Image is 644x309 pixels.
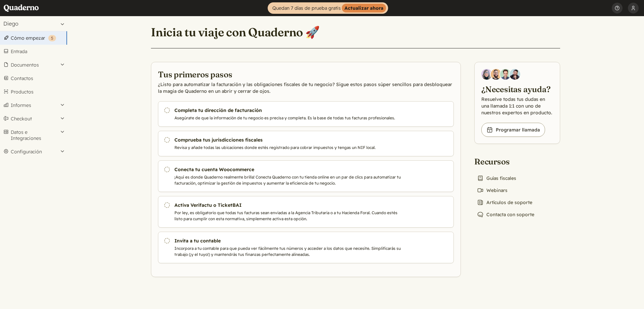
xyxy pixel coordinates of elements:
h2: Tus primeros pasos [158,69,454,80]
a: Programar llamada [481,123,545,137]
h3: Completa tu dirección de facturación [174,107,403,114]
a: Contacta con soporte [474,210,537,219]
img: Javier Rubio, DevRel at Quaderno [509,69,520,80]
p: Asegúrate de que la información de tu negocio es precisa y completa. Es la base de todas tus fact... [174,115,403,121]
p: ¡Aquí es donde Quaderno realmente brilla! Conecta Quaderno con tu tienda online en un par de clic... [174,174,403,186]
h2: Recursos [474,156,537,167]
h3: Activa Verifactu o TicketBAI [174,202,403,208]
a: Quedan 7 días de prueba gratisActualizar ahora [268,2,388,14]
p: Incorpora a tu contable para que pueda ver fácilmente tus números y acceder a los datos que neces... [174,245,403,258]
img: Diana Carrasco, Account Executive at Quaderno [481,69,492,80]
h3: Comprueba tus jurisdicciones fiscales [174,137,403,143]
h2: ¿Necesitas ayuda? [481,84,553,94]
a: Comprueba tus jurisdicciones fiscales Revisa y añade todas las ubicaciones donde estés registrado... [158,131,454,156]
p: Resuelve todas tus dudas en una llamada 1:1 con uno de nuestros expertos en producto. [481,96,553,116]
h3: Conecta tu cuenta Woocommerce [174,166,403,173]
a: Webinars [474,186,510,195]
a: Invita a tu contable Incorpora a tu contable para que pueda ver fácilmente tus números y acceder ... [158,232,454,263]
img: Jairo Fumero, Account Executive at Quaderno [491,69,501,80]
a: Conecta tu cuenta Woocommerce ¡Aquí es donde Quaderno realmente brilla! Conecta Quaderno con tu t... [158,160,454,192]
img: Ivo Oltmans, Business Developer at Quaderno [500,69,511,80]
p: Por ley, es obligatorio que todas tus facturas sean enviadas a la Agencia Tributaria o a tu Hacie... [174,210,403,222]
h3: Invita a tu contable [174,237,403,244]
p: Revisa y añade todas las ubicaciones donde estés registrado para cobrar impuestos y tengas un NIF... [174,145,403,151]
a: Completa tu dirección de facturación Asegúrate de que la información de tu negocio es precisa y c... [158,101,454,127]
a: Activa Verifactu o TicketBAI Por ley, es obligatorio que todas tus facturas sean enviadas a la Ag... [158,196,454,228]
p: ¿Listo para automatizar la facturación y las obligaciones fiscales de tu negocio? Sigue estos pas... [158,81,454,94]
span: 5 [51,36,53,41]
strong: Actualizar ahora [342,4,386,12]
a: Artículos de soporte [474,198,535,207]
h1: Inicia tu viaje con Quaderno 🚀 [151,25,320,40]
a: Guías fiscales [474,173,519,183]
